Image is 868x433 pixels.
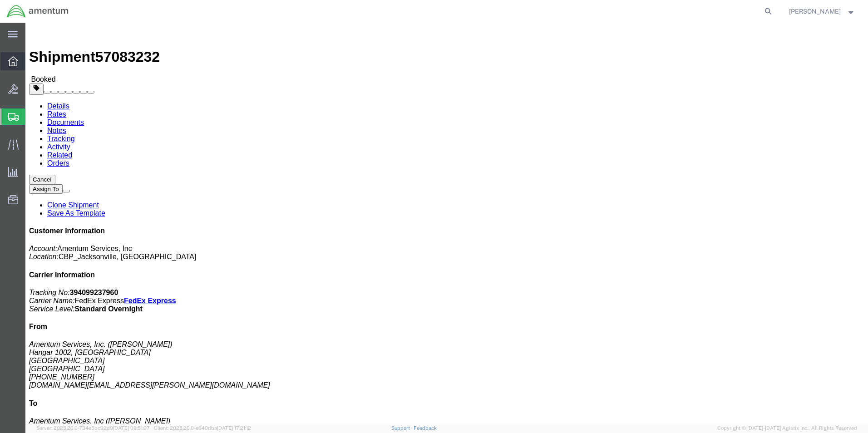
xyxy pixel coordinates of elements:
span: Cienna Green [789,6,841,16]
a: Support [391,425,414,431]
a: Feedback [414,425,437,431]
span: [DATE] 17:21:12 [217,425,251,431]
span: Client: 2025.20.0-e640dba [154,425,251,431]
img: logo [6,5,69,18]
span: Copyright © [DATE]-[DATE] Agistix Inc., All Rights Reserved [717,424,857,432]
button: [PERSON_NAME] [789,6,856,17]
span: Server: 2025.20.0-734e5bc92d9 [36,425,150,431]
span: [DATE] 09:51:07 [113,425,150,431]
iframe: FS Legacy Container [25,23,868,423]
